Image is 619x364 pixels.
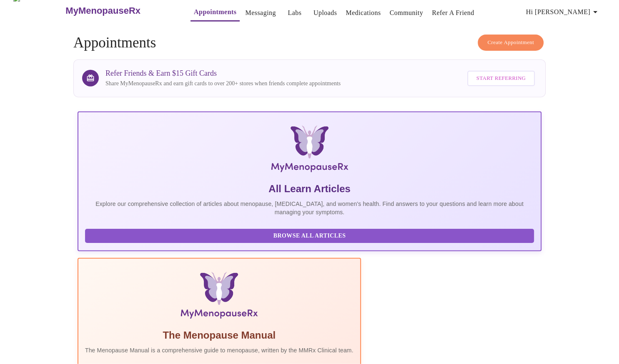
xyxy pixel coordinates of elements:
[245,7,276,19] a: Messaging
[386,5,427,21] button: Community
[487,38,534,47] span: Create Appointment
[85,329,353,342] h5: The Menopause Manual
[105,79,341,88] p: Share MyMenopauseRx and earn gift cards to over 200+ stores when friends complete appointments
[242,5,279,21] button: Messaging
[155,126,464,176] img: MyMenopauseRx Logo
[313,7,337,19] a: Uploads
[128,272,311,322] img: Menopause Manual
[85,232,536,239] a: Browse All Articles
[288,7,301,19] a: Labs
[526,6,600,18] span: Hi [PERSON_NAME]
[467,71,535,86] button: Start Referring
[194,6,236,18] a: Appointments
[478,35,544,51] button: Create Appointment
[85,346,353,354] p: The Menopause Manual is a comprehensive guide to menopause, written by the MMRx Clinical team.
[310,5,341,21] button: Uploads
[85,182,534,196] h5: All Learn Articles
[346,7,381,19] a: Medications
[429,5,478,21] button: Refer a Friend
[73,35,546,51] h4: Appointments
[523,4,604,20] button: Hi [PERSON_NAME]
[105,69,341,78] h3: Refer Friends & Earn $15 Gift Cards
[465,67,537,90] a: Start Referring
[85,229,534,243] button: Browse All Articles
[476,74,526,83] span: Start Referring
[65,5,140,16] h3: MyMenopauseRx
[93,231,526,241] span: Browse All Articles
[390,7,424,19] a: Community
[85,200,534,216] p: Explore our comprehensive collection of articles about menopause, [MEDICAL_DATA], and women's hea...
[432,7,474,19] a: Refer a Friend
[281,5,308,21] button: Labs
[342,5,384,21] button: Medications
[190,4,240,22] button: Appointments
